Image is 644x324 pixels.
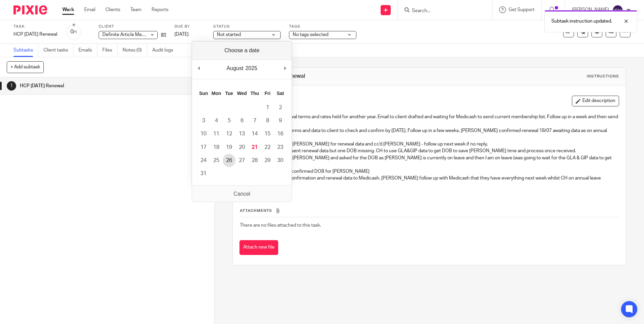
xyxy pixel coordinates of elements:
button: 12 [223,127,235,140]
a: Clients [105,6,120,13]
button: 13 [235,127,248,140]
h1: HCP [DATE] Renewal [20,81,136,91]
button: Edit description [572,96,619,106]
img: svg%3E [612,5,623,15]
button: 1 [261,101,274,114]
div: 0 [70,28,77,36]
a: Client tasks [43,44,73,57]
abbr: Sunday [199,91,208,96]
img: Pixie [13,5,47,14]
button: 14 [248,127,261,140]
abbr: Monday [212,91,221,96]
span: Attachments [240,209,272,213]
a: Team [130,6,141,13]
a: Emails [78,44,97,57]
label: Tags [289,24,356,29]
div: 1 [7,81,16,91]
button: 8 [261,114,274,127]
button: 4 [210,114,223,127]
button: Attach new file [239,240,278,255]
button: 28 [248,154,261,167]
a: Files [102,44,118,57]
abbr: Saturday [277,91,284,96]
span: There are no files attached to this task. [240,223,321,228]
label: Status [213,24,281,29]
button: 20 [235,141,248,154]
button: 27 [235,154,248,167]
span: Definite Article Media Ltd [102,32,156,37]
button: Next Month [282,63,288,73]
button: 11 [210,127,223,140]
button: 5 [223,114,235,127]
button: 31 [197,167,210,180]
button: 25 [210,154,223,167]
p: 16/07 CH received renewal terms and rates held for another year. Email to client drafted and wait... [240,114,618,127]
button: 17 [197,141,210,154]
button: 16 [274,127,287,140]
a: Notes (0) [123,44,147,57]
button: 23 [274,141,287,154]
span: [DATE] [174,32,189,37]
label: Due by [174,24,205,29]
button: 7 [248,114,261,127]
a: Reports [152,6,168,13]
button: 15 [261,127,274,140]
abbr: Thursday [251,91,259,96]
button: 3 [197,114,210,127]
button: 29 [261,154,274,167]
a: Work [62,6,74,13]
button: 9 [274,114,287,127]
p: 19/08 CH sent chaser to [PERSON_NAME] and asked for the DOB as [PERSON_NAME] is currently on leav... [240,155,618,168]
button: 24 [197,154,210,167]
p: 12/08 [PERSON_NAME] sent renewal data but one DOB missing. CH to use GLA&GIP data to get DOB to s... [240,148,618,154]
small: /1 [73,30,77,34]
button: 30 [274,154,287,167]
div: HCP [DATE] Renewal [13,31,57,38]
label: Task [13,24,57,29]
p: Subtask instruction updated. [551,18,612,25]
abbr: Wednesday [237,91,247,96]
label: Client [99,24,166,29]
p: 12/08 CH sent chaser to [PERSON_NAME] for renewal data and cc'd [PERSON_NAME] - follow up next we... [240,141,618,148]
div: HCP 1st September Renewal [13,31,57,38]
button: 22 [261,141,274,154]
p: 21/08 CH sent renewal confirmation and renewal data to Medicash, [PERSON_NAME] follow up with Med... [240,175,618,182]
button: 26 [223,154,235,167]
a: Email [84,6,95,13]
abbr: Friday [264,91,270,96]
button: 2 [274,101,287,114]
button: 6 [235,114,248,127]
abbr: Tuesday [225,91,233,96]
div: Instructions [587,74,619,79]
a: Subtasks [13,44,38,57]
button: 10 [197,127,210,140]
button: 19 [223,141,235,154]
div: 2025 [244,63,258,73]
a: Audit logs [152,44,178,57]
div: August [226,63,245,73]
button: Previous Month [195,63,202,73]
h1: HCP [DATE] Renewal [254,73,444,80]
p: 18/07 CH sent renewal terms and data to client to check and confirm by [DATE]. Follow up in a few... [240,127,618,141]
p: 19/08 [PERSON_NAME] confirmed DOB for [PERSON_NAME] [240,168,618,175]
span: No tags selected [293,32,328,37]
button: + Add subtask [7,61,44,73]
span: Not started [217,32,241,37]
button: 21 [248,141,261,154]
button: 18 [210,141,223,154]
